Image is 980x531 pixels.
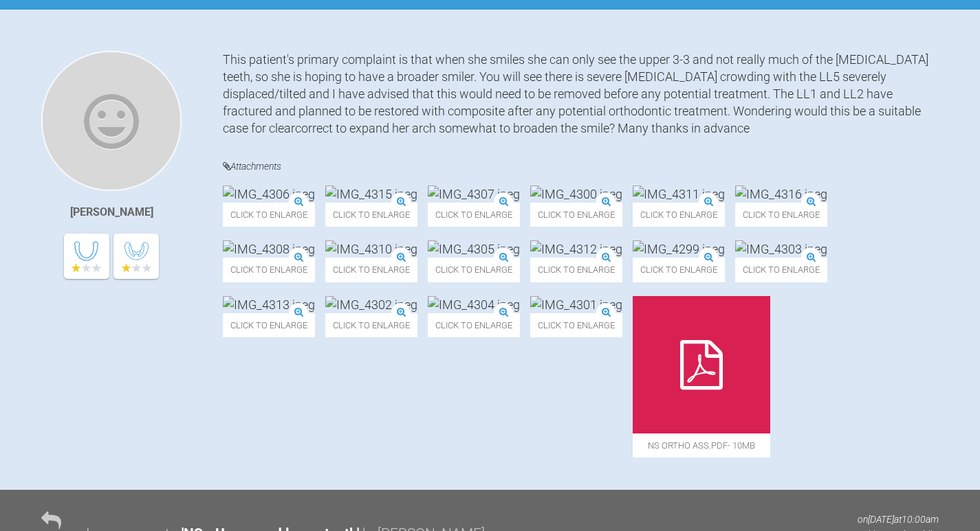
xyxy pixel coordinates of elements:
[530,185,622,203] img: IMG_4300.jpeg
[325,296,417,313] img: IMG_4302.jpeg
[633,240,725,258] img: IMG_4299.jpeg
[223,296,315,313] img: IMG_4313.jpeg
[428,296,520,313] img: IMG_4304.jpeg
[223,240,315,258] img: IMG_4308.jpeg
[223,258,315,282] span: Click to enlarge
[530,296,622,313] img: IMG_4301.jpeg
[633,258,725,282] span: Click to enlarge
[223,313,315,337] span: Click to enlarge
[223,203,315,227] span: Click to enlarge
[223,51,939,137] div: This patient's primary complaint is that when she smiles she can only see the upper 3-3 and not r...
[70,203,153,221] div: [PERSON_NAME]
[735,185,827,203] img: IMG_4316.jpeg
[428,258,520,282] span: Click to enlarge
[735,258,827,282] span: Click to enlarge
[530,258,622,282] span: Click to enlarge
[735,203,827,227] span: Click to enlarge
[428,185,520,203] img: IMG_4307.jpeg
[633,433,770,457] span: NS ortho Ass.pdf - 10MB
[735,240,827,258] img: IMG_4303.jpeg
[428,203,520,227] span: Click to enlarge
[325,258,417,282] span: Click to enlarge
[325,185,417,203] img: IMG_4315.jpeg
[530,313,622,337] span: Click to enlarge
[530,203,622,227] span: Click to enlarge
[223,185,315,203] img: IMG_4306.jpeg
[633,185,725,203] img: IMG_4311.jpeg
[858,512,939,527] p: on [DATE] at 10:00am
[428,240,520,258] img: IMG_4305.jpeg
[325,240,417,258] img: IMG_4310.jpeg
[428,313,520,337] span: Click to enlarge
[325,203,417,227] span: Click to enlarge
[633,203,725,227] span: Click to enlarge
[41,51,182,191] img: Conan Mackle
[223,158,939,175] h4: Attachments
[325,313,417,337] span: Click to enlarge
[530,240,622,258] img: IMG_4312.jpeg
